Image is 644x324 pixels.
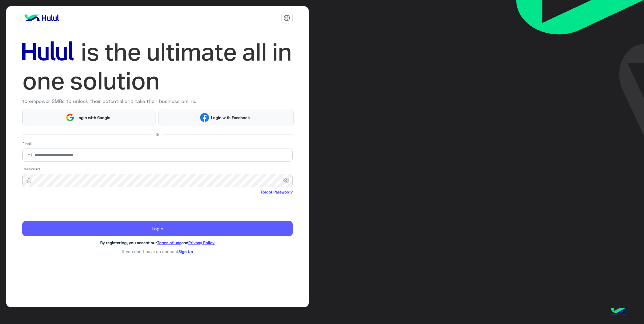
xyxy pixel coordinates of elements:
label: Password [22,166,40,172]
label: Email [22,141,32,146]
button: Login with Facebook [158,109,294,126]
img: logo [22,12,61,23]
img: Facebook [200,113,209,122]
button: Login [22,221,293,236]
img: hulul-logo.png [609,302,628,321]
a: Sign Up [178,249,193,254]
span: Login with Google [75,115,112,121]
span: visibility_off [283,176,293,185]
span: Or [155,132,159,137]
span: Login with Facebook [209,115,252,121]
p: to empower SMBs to unlock their potential and take their business online. [22,98,293,105]
img: lock [22,178,36,183]
button: Login with Google [22,109,155,126]
a: Terms of use [157,240,181,245]
img: email [22,152,36,158]
img: Google [65,113,75,122]
span: and [181,240,188,245]
a: Forgot Password? [261,189,293,195]
span: By registering, you accept our [100,240,157,245]
a: Privacy Policy [188,240,214,245]
iframe: reCAPTCHA [22,196,104,217]
img: tab [283,15,290,21]
h6: If you don’t have an account [22,249,293,254]
img: hululLoginTitle_EN.svg [22,38,293,96]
